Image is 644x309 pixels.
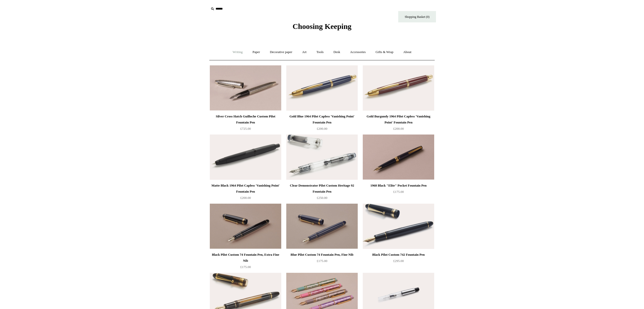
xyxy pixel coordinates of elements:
[286,204,358,249] img: Blue Pilot Custom 74 Fountain Pen, Fine Nib
[248,46,265,59] a: Paper
[363,204,434,249] img: Black Pilot Custom 742 Fountain Pen
[210,65,281,111] a: Silver Cross Hatch Guilloche Custom Pilot Fountain Pen Silver Cross Hatch Guilloche Custom Pilot ...
[363,204,434,249] a: Black Pilot Custom 742 Fountain Pen Black Pilot Custom 742 Fountain Pen
[298,46,311,59] a: Art
[210,204,281,249] img: Black Pilot Custom 74 Fountain Pen, Extra Fine Nib
[363,135,434,180] a: 1968 Black "Elite" Pocket Fountain Pen 1968 Black "Elite" Pocket Fountain Pen
[312,46,328,59] a: Tools
[363,252,434,272] a: Black Pilot Custom 742 Fountain Pen £295.00
[240,127,251,130] span: £725.00
[363,135,434,180] img: 1968 Black "Elite" Pocket Fountain Pen
[393,127,404,130] span: £200.00
[288,113,356,125] div: Gold Blue 1964 Pilot Capless 'Vanishing Point' Fountain Pen
[286,183,358,203] a: Clear Demonstrator Pilot Custom Heritage 92 Fountain Pen £250.00
[286,65,358,111] a: Gold Blue 1964 Pilot Capless 'Vanishing Point' Fountain Pen Gold Blue 1964 Pilot Capless 'Vanishi...
[240,196,251,200] span: £200.00
[286,113,358,134] a: Gold Blue 1964 Pilot Capless 'Vanishing Point' Fountain Pen £200.00
[265,46,297,59] a: Decorative paper
[210,135,281,180] img: Matte Black 1964 Pilot Capless 'Vanishing Point' Fountain Pen
[364,183,433,189] div: 1968 Black "Elite" Pocket Fountain Pen
[393,259,404,263] span: £295.00
[286,65,358,111] img: Gold Blue 1964 Pilot Capless 'Vanishing Point' Fountain Pen
[317,196,327,200] span: £250.00
[293,26,351,30] a: Choosing Keeping
[288,252,356,258] div: Blue Pilot Custom 74 Fountain Pen, Fine Nib
[363,65,434,111] img: Gold Burgundy 1964 Pilot Capless 'Vanishing Point' Fountain Pen
[393,190,404,194] span: £175.00
[210,183,281,203] a: Matte Black 1964 Pilot Capless 'Vanishing Point' Fountain Pen £200.00
[286,252,358,272] a: Blue Pilot Custom 74 Fountain Pen, Fine Nib £175.00
[211,113,280,125] div: Silver Cross Hatch Guilloche Custom Pilot Fountain Pen
[346,46,370,59] a: Accessories
[228,46,247,59] a: Writing
[240,265,251,269] span: £175.00
[371,46,398,59] a: Gifts & Wrap
[399,46,416,59] a: About
[210,252,281,272] a: Black Pilot Custom 74 Fountain Pen, Extra Fine Nib £175.00
[286,204,358,249] a: Blue Pilot Custom 74 Fountain Pen, Fine Nib Blue Pilot Custom 74 Fountain Pen, Fine Nib
[293,22,351,30] span: Choosing Keeping
[364,113,433,125] div: Gold Burgundy 1964 Pilot Capless 'Vanishing Point' Fountain Pen
[286,135,358,180] a: Clear Demonstrator Pilot Custom Heritage 92 Fountain Pen Clear Demonstrator Pilot Custom Heritage...
[363,65,434,111] a: Gold Burgundy 1964 Pilot Capless 'Vanishing Point' Fountain Pen Gold Burgundy 1964 Pilot Capless ...
[317,259,327,263] span: £175.00
[211,252,280,264] div: Black Pilot Custom 74 Fountain Pen, Extra Fine Nib
[210,135,281,180] a: Matte Black 1964 Pilot Capless 'Vanishing Point' Fountain Pen Matte Black 1964 Pilot Capless 'Van...
[286,135,358,180] img: Clear Demonstrator Pilot Custom Heritage 92 Fountain Pen
[364,252,433,258] div: Black Pilot Custom 742 Fountain Pen
[398,11,436,22] a: Shopping Basket (0)
[317,127,327,130] span: £200.00
[363,183,434,203] a: 1968 Black "Elite" Pocket Fountain Pen £175.00
[288,183,356,195] div: Clear Demonstrator Pilot Custom Heritage 92 Fountain Pen
[211,183,280,195] div: Matte Black 1964 Pilot Capless 'Vanishing Point' Fountain Pen
[210,113,281,134] a: Silver Cross Hatch Guilloche Custom Pilot Fountain Pen £725.00
[363,113,434,134] a: Gold Burgundy 1964 Pilot Capless 'Vanishing Point' Fountain Pen £200.00
[210,65,281,111] img: Silver Cross Hatch Guilloche Custom Pilot Fountain Pen
[210,204,281,249] a: Black Pilot Custom 74 Fountain Pen, Extra Fine Nib Black Pilot Custom 74 Fountain Pen, Extra Fine...
[329,46,345,59] a: Desk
